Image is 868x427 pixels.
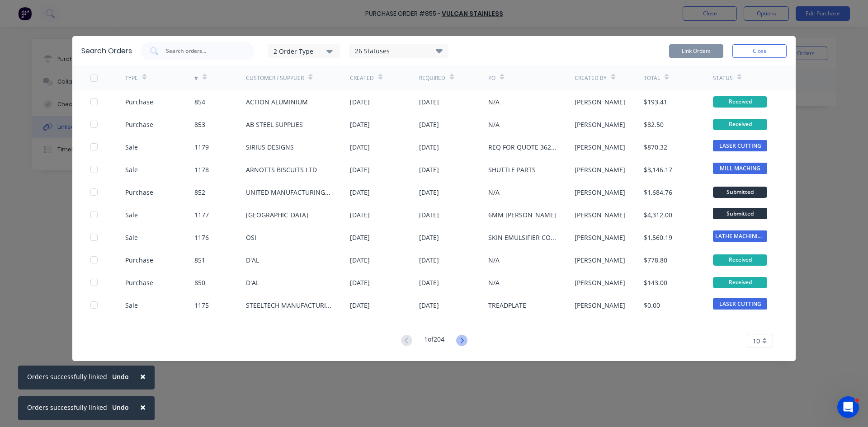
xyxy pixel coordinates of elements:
div: 6MM [PERSON_NAME] [488,210,556,220]
div: [DATE] [350,300,370,310]
div: 850 [194,278,205,287]
div: TYPE [125,74,138,82]
div: [DATE] [350,278,370,287]
div: 1177 [194,210,209,220]
div: [PERSON_NAME] [575,278,625,287]
div: $193.41 [644,97,667,107]
div: [DATE] [419,233,439,242]
div: Purchase [125,120,153,129]
div: [PERSON_NAME] [575,188,625,197]
div: $778.80 [644,255,667,265]
div: [DATE] [419,255,439,265]
div: 1 of 204 [424,334,444,347]
div: Search Orders [81,46,132,56]
div: D'AL [246,278,259,287]
div: [DATE] [350,255,370,265]
div: 2 Order Type [274,46,334,56]
div: [DATE] [419,142,439,152]
div: UNITED MANUFACTURING INDUSTRIES [246,188,332,197]
div: [DATE] [350,97,370,107]
div: SIRIUS DESIGNS [246,142,294,152]
div: [DATE] [350,142,370,152]
div: $0.00 [644,300,660,310]
div: Status [713,74,733,82]
div: $870.32 [644,142,667,152]
div: 852 [194,188,205,197]
div: Purchase [125,255,153,265]
div: Purchase [125,97,153,107]
div: N/A [488,278,500,287]
button: 2 Order Type [268,44,340,58]
div: Received [713,96,767,108]
div: ACTION ALUMINIUM [246,97,308,107]
button: Undo [107,370,134,384]
span: 10 [753,336,760,346]
div: [DATE] [350,188,370,197]
div: [DATE] [419,210,439,220]
div: SHUTTLE PARTS [488,165,536,174]
div: [PERSON_NAME] [575,120,625,129]
div: Orders successfully linked [27,372,107,381]
div: Received [713,119,767,130]
div: Sale [125,165,138,174]
div: $3,146.17 [644,165,672,174]
div: [PERSON_NAME] [575,255,625,265]
span: LASER CUTTING [713,298,767,310]
button: Close [732,44,787,58]
div: Required [419,74,445,82]
div: [DATE] [350,210,370,220]
span: × [140,370,146,383]
div: ARNOTTS BISCUITS LTD [246,165,317,174]
div: 854 [194,97,205,107]
div: Total [644,74,660,82]
span: MILL MACHING [713,163,767,174]
span: LATHE MACHINING [713,230,767,242]
div: REQ FOR QUOTE 362: [DATE] [488,142,557,152]
div: Sale [125,210,138,220]
div: Created By [575,74,607,82]
div: [DATE] [419,278,439,287]
div: $4,312.00 [644,210,672,220]
div: [DATE] [419,97,439,107]
div: Orders successfully linked [27,403,107,412]
div: [GEOGRAPHIC_DATA] [246,210,308,220]
div: $1,684.76 [644,188,672,197]
button: Link Orders [669,44,723,58]
div: TREADPLATE [488,300,526,310]
div: Purchase [125,278,153,287]
div: [PERSON_NAME] [575,97,625,107]
iframe: Intercom live chat [837,396,859,418]
div: D'AL [246,255,259,265]
div: $1,560.19 [644,233,672,242]
div: [DATE] [350,165,370,174]
div: SKIN EMULSIFIER COLLARS [488,233,557,242]
div: [DATE] [350,233,370,242]
div: [PERSON_NAME] [575,210,625,220]
div: N/A [488,120,500,129]
button: Close [131,396,155,418]
div: STEELTECH MANUFACTURING [246,300,332,310]
div: Received [713,254,767,266]
div: 853 [194,120,205,129]
button: Undo [107,401,134,414]
div: [DATE] [350,120,370,129]
div: [PERSON_NAME] [575,142,625,152]
div: Purchase [125,188,153,197]
div: Sale [125,300,138,310]
div: [PERSON_NAME] [575,165,625,174]
div: [DATE] [419,165,439,174]
div: [PERSON_NAME] [575,233,625,242]
input: Search orders... [165,47,240,56]
div: Sale [125,142,138,152]
div: [DATE] [419,300,439,310]
div: $82.50 [644,120,664,129]
div: 1178 [194,165,209,174]
button: Close [131,366,155,387]
div: 1176 [194,233,209,242]
div: [DATE] [419,188,439,197]
span: LASER CUTTING [713,140,767,151]
div: OSI [246,233,256,242]
span: × [140,401,146,413]
div: AB STEEL SUPPLIES [246,120,303,129]
div: [DATE] [419,120,439,129]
